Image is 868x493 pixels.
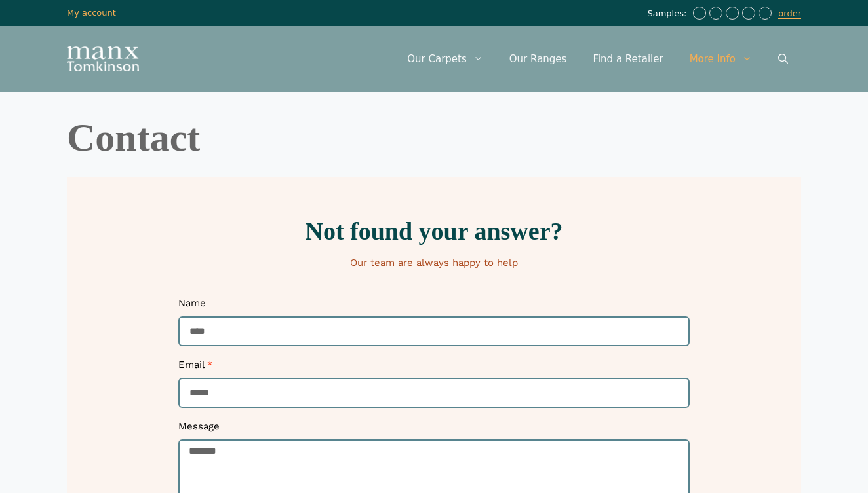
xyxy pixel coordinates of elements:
img: Manx Tomkinson [67,46,139,71]
a: Find a Retailer [580,39,676,79]
a: My account [67,8,116,18]
a: order [778,9,801,19]
nav: Primary [394,39,801,79]
h2: Not found your answer? [73,219,795,244]
span: Samples: [647,9,690,20]
label: Message [178,420,220,439]
h1: Contact [67,118,801,157]
a: More Info [677,39,765,79]
a: Our Carpets [394,39,496,79]
label: Email [178,359,213,378]
a: Our Ranges [496,39,580,79]
p: Our team are always happy to help [73,257,795,270]
a: Open Search Bar [765,39,801,79]
label: Name [178,297,206,316]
